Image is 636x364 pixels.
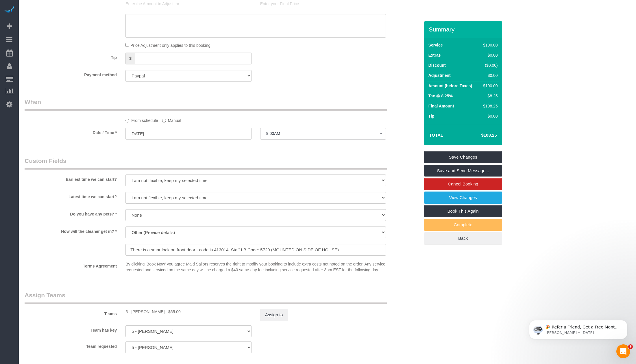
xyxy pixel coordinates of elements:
h4: $108.25 [464,133,497,138]
label: Tip [20,53,121,60]
h3: Summary [429,26,499,33]
label: Final Amount [428,103,454,109]
p: Enter your Final Price [260,1,386,7]
label: Adjustment [428,73,451,78]
iframe: Intercom live chat [616,344,630,358]
label: Manual [162,116,181,123]
a: Back [424,232,502,244]
label: Latest time we can start? [20,192,121,200]
span: $ [125,53,135,64]
label: Discount [428,62,446,68]
div: ($0.00) [481,62,498,68]
label: Do you have any pets? * [20,209,121,217]
legend: Assign Teams [25,291,387,304]
span: Price Adjustment only applies to this booking [130,43,210,48]
a: Cancel Booking [424,178,502,190]
label: Earliest time we can start? [20,174,121,182]
legend: Custom Fields [25,157,387,170]
p: Message from Ellie, sent 3d ago [25,22,100,27]
a: Save and Send Message... [424,165,502,177]
div: $8.25 [481,93,498,99]
div: $100.00 [481,83,498,89]
div: $0.00 [481,52,498,58]
label: Team has key [20,325,121,333]
span: 9:00AM [266,131,380,136]
label: Amount (before Taxes) [428,83,472,89]
label: Teams [20,309,121,317]
iframe: Intercom notifications message [520,308,636,348]
label: Tip [428,113,435,119]
label: Extras [428,52,441,58]
input: MM/DD/YYYY [125,128,252,140]
img: Automaid Logo [3,6,15,14]
span: 🎉 Refer a Friend, Get a Free Month! 🎉 Love Automaid? Share the love! When you refer a friend who ... [25,17,99,79]
label: From schedule [125,116,158,123]
a: Save Changes [424,151,502,163]
input: From schedule [125,119,129,122]
div: $100.00 [481,42,498,48]
div: $0.00 [481,73,498,78]
label: Tax @ 8.25% [428,93,453,99]
a: Book This Again [424,205,502,217]
strong: Total [429,133,443,138]
button: 9:00AM [260,128,386,140]
p: By clicking 'Book Now' you agree Maid Sailors reserves the right to modify your booking to includ... [125,261,386,273]
div: $108.25 [481,103,498,109]
label: Team requested [20,341,121,349]
span: 9 [628,344,633,349]
p: Enter the Amount to Adjust, or [125,1,252,7]
div: $0.00 [481,113,498,119]
button: Assign to [260,309,288,321]
label: Terms Agreement [20,261,121,269]
input: Manual [162,119,166,122]
legend: When [25,98,387,111]
a: View Changes [424,192,502,204]
div: 1 hour x $65.00/hour [125,309,252,315]
label: Date / Time * [20,128,121,135]
label: Service [428,42,443,48]
label: Payment method [20,70,121,78]
label: How will the cleaner get in? * [20,226,121,234]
